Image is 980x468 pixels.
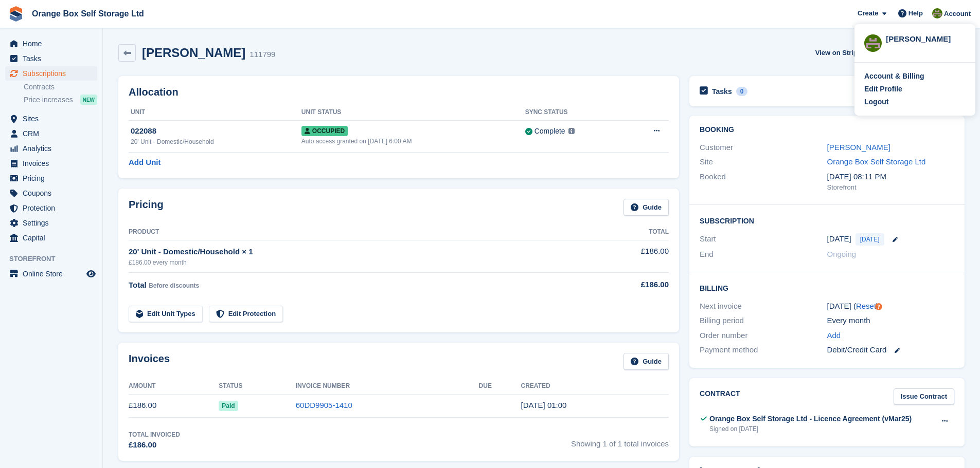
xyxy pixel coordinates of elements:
[5,267,97,281] a: menu
[700,249,827,260] div: End
[296,378,479,395] th: Invoice Number
[129,246,586,258] div: 20' Unit - Domestic/Household × 1
[700,142,827,154] div: Customer
[623,353,669,370] a: Guide
[864,84,966,95] a: Edit Profile
[874,302,883,311] div: Tooltip anchor
[5,186,97,200] a: menu
[129,86,669,98] h2: Allocation
[24,82,97,92] a: Contracts
[129,378,219,395] th: Amount
[864,71,966,82] a: Account & Billing
[571,430,669,451] span: Showing 1 of 1 total invoices
[623,199,669,216] a: Guide
[8,6,24,22] img: stora-icon-8386f47178a22dfd0bd8f6a31ec36ba5ce8667c1dd55bd0f319d3a0aa187defe.svg
[586,224,669,240] th: Total
[219,401,238,411] span: Paid
[23,51,84,66] span: Tasks
[85,268,97,280] a: Preview store
[700,126,954,134] h2: Booking
[250,49,275,61] div: 111799
[700,315,827,327] div: Billing period
[827,143,890,152] a: [PERSON_NAME]
[129,439,180,451] div: £186.00
[23,156,84,171] span: Invoices
[700,215,954,226] h2: Subscription
[149,282,199,289] span: Before discounts
[5,201,97,215] a: menu
[944,9,971,19] span: Account
[864,97,966,107] a: Logout
[736,87,748,96] div: 0
[856,302,876,310] a: Reset
[700,233,827,246] div: Start
[23,141,84,156] span: Analytics
[700,388,740,405] h2: Contract
[129,394,219,417] td: £186.00
[894,388,954,405] a: Issue Contract
[586,279,669,291] div: £186.00
[5,171,97,185] a: menu
[534,126,565,137] div: Complete
[129,224,586,240] th: Product
[858,8,878,18] span: Create
[886,33,966,43] div: [PERSON_NAME]
[23,231,84,245] span: Capital
[864,71,924,82] div: Account & Billing
[908,8,923,18] span: Help
[129,306,203,323] a: Edit Unit Types
[23,66,84,81] span: Subscriptions
[700,301,827,312] div: Next invoice
[700,156,827,168] div: Site
[28,5,148,22] a: Orange Box Self Storage Ltd
[5,231,97,245] a: menu
[5,141,97,156] a: menu
[23,201,84,215] span: Protection
[827,344,954,356] div: Debit/Credit Card
[712,87,732,96] h2: Tasks
[479,378,521,395] th: Due
[131,125,301,137] div: 022088
[932,8,942,18] img: Pippa White
[815,48,861,58] span: View on Stripe
[9,254,102,264] span: Storefront
[709,424,912,434] div: Signed on [DATE]
[129,280,147,289] span: Total
[811,44,874,61] a: View on Stripe
[5,111,97,126] a: menu
[23,126,84,141] span: CRM
[521,378,669,395] th: Created
[129,353,170,370] h2: Invoices
[301,104,525,121] th: Unit Status
[856,233,884,246] span: [DATE]
[5,66,97,81] a: menu
[700,330,827,342] div: Order number
[700,344,827,356] div: Payment method
[709,414,912,424] div: Orange Box Self Storage Ltd - Licence Agreement (vMar25)
[864,97,888,107] div: Logout
[586,240,669,272] td: £186.00
[827,301,954,312] div: [DATE] ( )
[23,36,84,51] span: Home
[700,283,954,293] h2: Billing
[864,84,902,95] div: Edit Profile
[5,216,97,230] a: menu
[142,46,245,60] h2: [PERSON_NAME]
[864,34,882,52] img: Pippa White
[827,171,954,183] div: [DATE] 08:11 PM
[827,233,851,245] time: 2025-10-03 00:00:00 UTC
[568,128,575,134] img: icon-info-grey-7440780725fd019a000dd9b08b2336e03edf1995a4989e88bcd33f0948082b44.svg
[80,95,97,105] div: NEW
[219,378,295,395] th: Status
[827,182,954,193] div: Storefront
[827,250,857,258] span: Ongoing
[301,126,348,136] span: Occupied
[296,401,352,409] a: 60DD9905-1410
[5,36,97,51] a: menu
[827,330,841,342] a: Add
[131,137,301,146] div: 20' Unit - Domestic/Household
[23,111,84,126] span: Sites
[24,95,73,105] span: Price increases
[129,104,301,121] th: Unit
[23,216,84,230] span: Settings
